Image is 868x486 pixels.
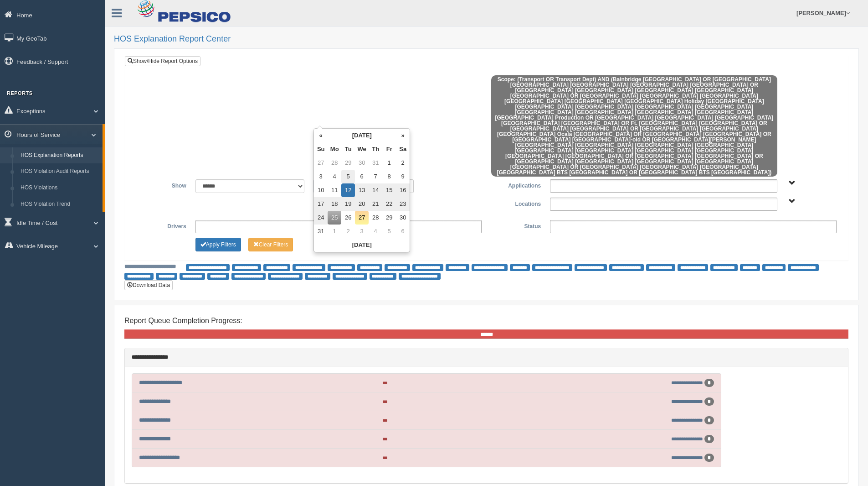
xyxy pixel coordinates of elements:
[328,170,341,183] td: 4
[314,238,410,252] th: [DATE]
[369,156,382,170] td: 31
[124,317,848,325] h4: Report Queue Completion Progress:
[328,183,341,197] td: 11
[396,142,410,156] th: Sa
[355,170,369,183] td: 6
[396,225,410,238] td: 6
[486,220,545,231] label: Status
[355,197,369,211] td: 20
[125,56,200,66] a: Show/Hide Report Options
[396,170,410,183] td: 9
[355,183,369,197] td: 13
[341,197,355,211] td: 19
[382,225,396,238] td: 5
[369,170,382,183] td: 7
[248,238,293,251] button: Change Filter Options
[396,197,410,211] td: 23
[382,156,396,170] td: 1
[369,225,382,238] td: 4
[355,211,369,225] td: 27
[16,163,103,180] a: HOS Violation Audit Reports
[396,183,410,197] td: 16
[341,156,355,170] td: 29
[355,156,369,170] td: 30
[355,225,369,238] td: 3
[382,197,396,211] td: 22
[16,147,103,164] a: HOS Explanation Reports
[16,180,103,196] a: HOS Violations
[396,156,410,170] td: 2
[369,211,382,225] td: 28
[314,129,328,142] th: «
[355,142,369,156] th: We
[382,211,396,225] td: 29
[382,183,396,197] td: 15
[396,129,410,142] th: »
[328,129,396,142] th: [DATE]
[341,142,355,156] th: Tu
[314,156,328,170] td: 27
[341,225,355,238] td: 2
[314,183,328,197] td: 10
[369,142,382,156] th: Th
[314,211,328,225] td: 24
[341,170,355,183] td: 5
[314,197,328,211] td: 17
[487,198,546,209] label: Locations
[382,170,396,183] td: 8
[369,183,382,197] td: 14
[396,211,410,225] td: 30
[486,179,545,190] label: Applications
[341,183,355,197] td: 12
[369,197,382,211] td: 21
[491,75,778,177] span: Scope: (Transport OR Transport Dept) AND (Bainbridge [GEOGRAPHIC_DATA] OR [GEOGRAPHIC_DATA] [GEOG...
[328,197,341,211] td: 18
[328,156,341,170] td: 28
[124,280,173,290] button: Download Data
[195,238,241,251] button: Change Filter Options
[114,35,859,44] h2: HOS Explanation Report Center
[314,142,328,156] th: Su
[314,225,328,238] td: 31
[16,196,103,213] a: HOS Violation Trend
[382,142,396,156] th: Fr
[328,142,341,156] th: Mo
[328,225,341,238] td: 1
[328,211,341,225] td: 25
[132,220,191,231] label: Drivers
[341,211,355,225] td: 26
[314,170,328,183] td: 3
[132,179,191,190] label: Show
